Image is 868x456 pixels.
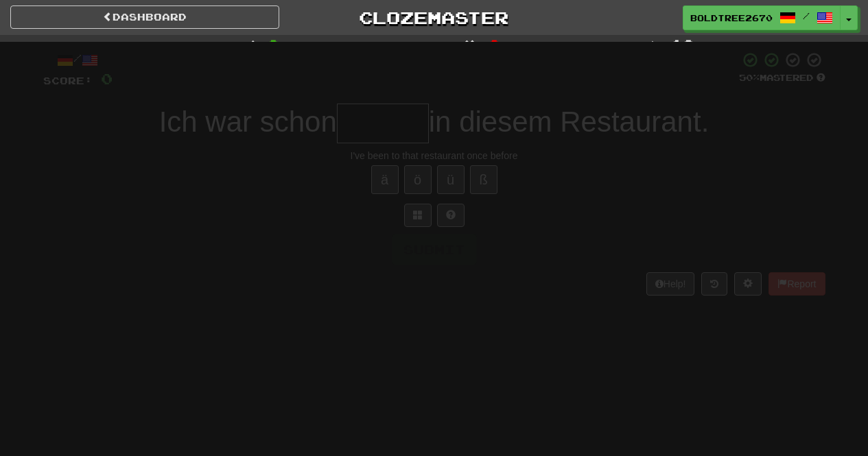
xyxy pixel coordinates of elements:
span: Score: [43,75,93,86]
span: 0 [268,36,279,53]
span: Incorrect [368,38,454,52]
span: : [243,40,258,51]
span: BoldTree2670 [690,12,773,24]
span: 10 [671,36,694,53]
button: Report [769,272,825,296]
button: Switch sentence to multiple choice alt+p [404,204,432,227]
a: BoldTree2670 / [683,5,841,30]
span: in diesem Restaurant. [429,106,709,138]
span: 50 % [739,72,760,83]
button: ß [470,165,497,194]
span: 0 [489,36,500,53]
button: Submit [392,234,477,265]
button: Round history (alt+y) [701,272,727,296]
a: Clozemaster [300,5,569,29]
button: ö [404,165,432,194]
span: : [646,40,661,51]
div: / [43,51,113,69]
button: ü [437,165,465,194]
span: 0 [101,70,113,87]
button: Single letter hint - you only get 1 per sentence and score half the points! alt+h [437,204,465,227]
div: Mastered [739,72,825,84]
span: To go [589,38,637,52]
div: I've been to that restaurant once before [43,149,825,163]
button: Help! [646,272,695,296]
button: ä [371,165,399,194]
span: : [464,40,479,51]
span: Ich war schon [159,106,337,138]
a: Dashboard [10,5,279,29]
span: / [803,11,810,21]
span: Correct [166,38,233,52]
